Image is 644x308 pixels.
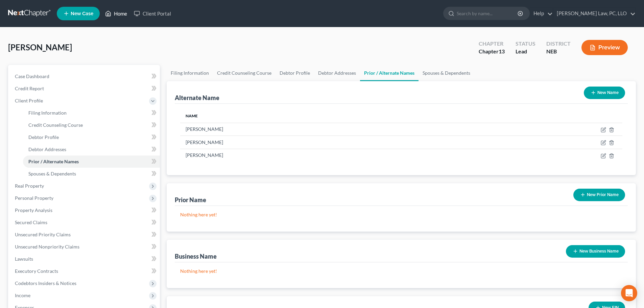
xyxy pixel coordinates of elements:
[15,219,47,225] span: Secured Claims
[8,42,72,52] span: [PERSON_NAME]
[479,40,505,48] div: Chapter
[23,107,160,119] a: Filing Information
[180,268,622,275] p: Nothing here yet!
[28,171,76,176] span: Spouses & Dependents
[15,232,71,237] span: Unsecured Priority Claims
[9,241,160,253] a: Unsecured Nonpriority Claims
[180,109,464,123] th: Name
[419,65,474,81] a: Spouses & Dependents
[499,48,505,54] span: 13
[530,7,553,20] a: Help
[584,87,625,99] button: New Name
[15,183,44,189] span: Real Property
[23,156,160,168] a: Prior / Alternate Names
[23,143,160,156] a: Debtor Addresses
[566,245,625,258] button: New Business Name
[180,123,464,136] td: [PERSON_NAME]
[9,216,160,229] a: Secured Claims
[213,65,276,81] a: Credit Counseling Course
[314,65,360,81] a: Debtor Addresses
[9,265,160,277] a: Executory Contracts
[479,48,505,55] div: Chapter
[9,70,160,82] a: Case Dashboard
[180,136,464,149] td: [PERSON_NAME]
[546,48,571,55] div: NEB
[23,168,160,180] a: Spouses & Dependents
[23,131,160,143] a: Debtor Profile
[15,256,33,262] span: Lawsuits
[360,65,419,81] a: Prior / Alternate Names
[9,253,160,265] a: Lawsuits
[457,7,519,20] input: Search by name...
[15,86,44,91] span: Credit Report
[553,7,636,20] a: [PERSON_NAME] Law, PC, LLO
[175,94,219,102] div: Alternate Name
[15,73,49,79] span: Case Dashboard
[276,65,314,81] a: Debtor Profile
[71,11,93,16] span: New Case
[15,195,53,201] span: Personal Property
[180,149,464,162] td: [PERSON_NAME]
[621,285,637,301] div: Open Intercom Messenger
[180,211,622,218] p: Nothing here yet!
[28,110,67,116] span: Filing Information
[573,189,625,201] button: New Prior Name
[28,146,66,152] span: Debtor Addresses
[516,48,535,55] div: Lead
[581,40,628,55] button: Preview
[15,207,52,213] span: Property Analysis
[9,82,160,95] a: Credit Report
[130,7,174,20] a: Client Portal
[28,122,83,128] span: Credit Counseling Course
[175,196,206,204] div: Prior Name
[15,280,76,286] span: Codebtors Insiders & Notices
[15,98,43,103] span: Client Profile
[9,204,160,216] a: Property Analysis
[9,229,160,241] a: Unsecured Priority Claims
[15,268,58,274] span: Executory Contracts
[167,65,213,81] a: Filing Information
[23,119,160,131] a: Credit Counseling Course
[102,7,130,20] a: Home
[28,134,59,140] span: Debtor Profile
[28,159,79,164] span: Prior / Alternate Names
[175,252,217,260] div: Business Name
[546,40,571,48] div: District
[15,244,79,250] span: Unsecured Nonpriority Claims
[516,40,535,48] div: Status
[15,292,30,298] span: Income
